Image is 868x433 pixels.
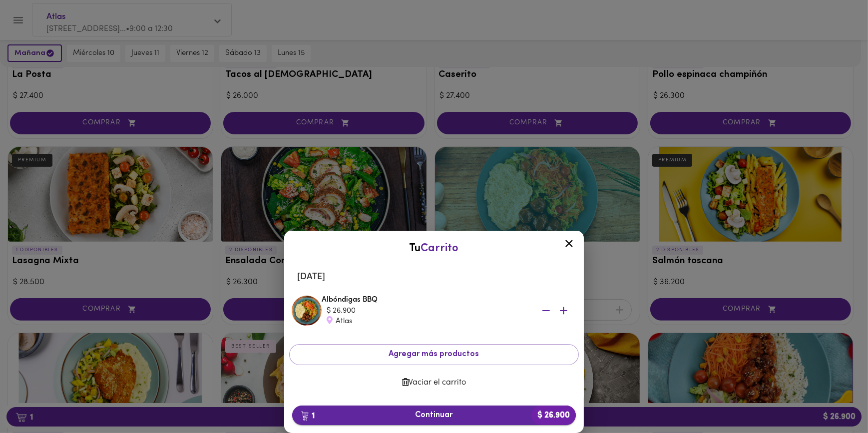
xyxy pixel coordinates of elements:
[531,406,576,425] b: $ 26.900
[289,373,579,393] button: Vaciar el carrito
[300,411,568,420] span: Continuar
[810,375,858,423] iframe: Messagebird Livechat Widget
[289,344,579,365] button: Agregar más productos
[322,295,576,327] div: Albóndigas BBQ
[292,406,576,425] button: 1Continuar$ 26.900
[292,296,322,326] img: Albóndigas BBQ
[295,409,321,422] b: 1
[294,241,574,256] div: Tu
[289,265,579,289] li: [DATE]
[298,350,570,359] span: Agregar más productos
[297,378,571,388] span: Vaciar el carrito
[421,243,459,254] span: Carrito
[301,411,309,421] img: cart.png
[327,306,526,316] div: $ 26.900
[327,316,526,327] div: Atlas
